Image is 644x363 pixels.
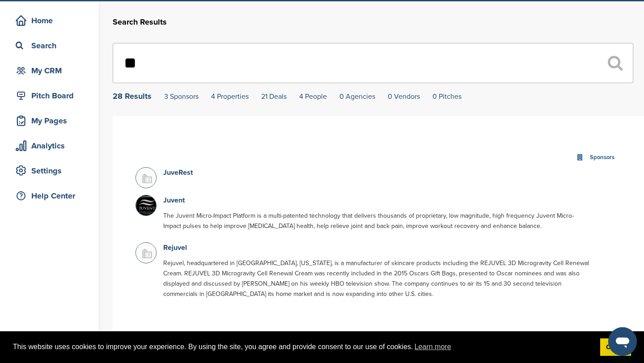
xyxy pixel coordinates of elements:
a: JuveRest [163,168,193,177]
a: Search [9,35,89,56]
div: Help Center [13,188,89,204]
a: Rejuvel [163,243,187,252]
a: 4 People [299,92,327,101]
a: learn more about cookies [413,340,453,354]
div: My Pages [13,113,89,129]
a: 0 Pitches [432,92,462,101]
img: Open uri20141112 50798 1box22i [136,195,158,217]
a: 0 Vendors [388,92,420,101]
p: Rejuvel, headquartered in [GEOGRAPHIC_DATA], [US_STATE], is a manufacturer of skincare products i... [163,258,591,299]
a: Settings [9,160,89,181]
div: Pitch Board [13,88,89,104]
p: The Juvent Micro-Impact Platform is a multi-patented technology that delivers thousands of propri... [163,211,591,231]
div: 28 Results [113,92,152,100]
h2: Search Results [113,16,633,28]
a: Juvent [163,196,185,205]
div: Sponsors [588,152,617,163]
a: My CRM [9,60,89,81]
div: Home [13,13,89,29]
a: Help Center [9,186,89,206]
a: 4 Properties [211,92,249,101]
div: My CRM [13,63,89,79]
iframe: Button to launch messaging window [608,327,637,356]
a: 0 Agencies [339,92,375,101]
div: Settings [13,163,89,179]
a: dismiss cookie message [600,338,631,356]
a: Home [9,10,89,31]
div: Search [13,38,89,54]
a: 21 Deals [261,92,287,101]
a: Analytics [9,135,89,156]
span: This website uses cookies to improve your experience. By using the site, you agree and provide co... [13,340,593,354]
a: My Pages [9,110,89,131]
a: 3 Sponsors [164,92,199,101]
img: Buildingmissing [136,168,158,190]
a: Pitch Board [9,85,89,106]
img: Buildingmissing [136,243,158,265]
div: Analytics [13,138,89,154]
